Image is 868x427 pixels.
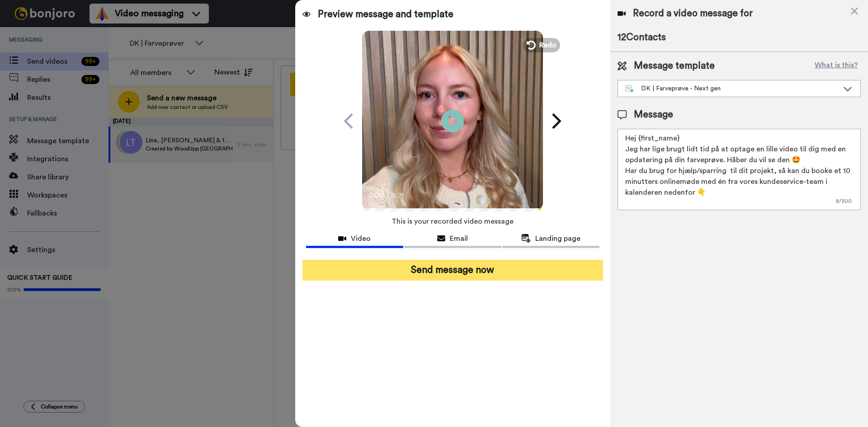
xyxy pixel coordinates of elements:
textarea: Hej {first_name} Jeg har lige brugt lidt tid på at optage en lille video til dig med en opdaterin... [618,129,861,210]
span: Message template [634,59,715,73]
div: DK | Farveprøve - Next gen [625,84,839,93]
span: Landing page [535,233,580,244]
span: 0:00 [368,190,384,201]
button: What is this? [812,59,861,73]
span: Video [351,233,371,244]
button: Send message now [302,260,603,281]
img: nextgen-template.svg [625,85,634,93]
span: Message [634,108,673,122]
span: / [386,190,389,201]
span: Email [450,233,468,244]
span: This is your recorded video message [392,211,514,231]
span: 0:21 [391,190,407,201]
